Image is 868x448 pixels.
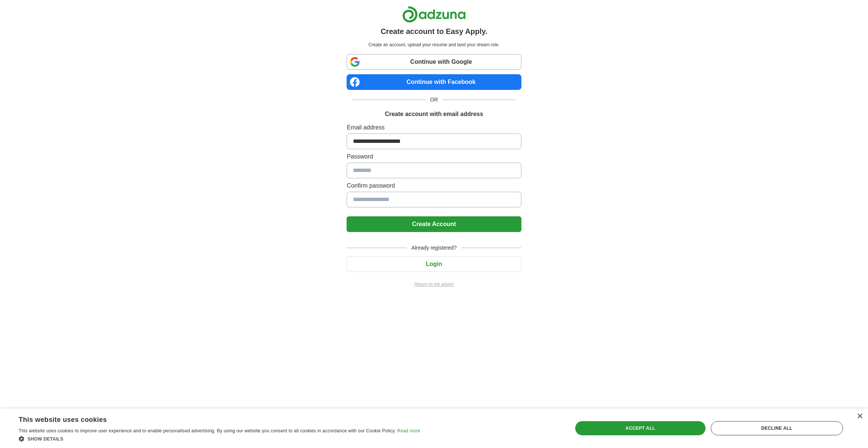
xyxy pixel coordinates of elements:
label: Email address [347,123,521,132]
span: OR [426,96,443,104]
label: Confirm password [347,181,521,190]
div: Accept all [575,421,705,435]
span: This website uses cookies to improve user experience and to enable personalised advertising. By u... [19,428,396,433]
a: Login [347,261,521,267]
a: Continue with Facebook [347,74,521,90]
div: Close [857,414,862,419]
span: Show details [28,436,63,442]
button: Login [347,256,521,272]
div: Show details [19,435,420,442]
a: Read more, opens a new window [397,428,420,433]
a: Continue with Google [347,54,521,70]
label: Password [347,152,521,161]
button: Create Account [347,216,521,232]
h1: Create account to Easy Apply. [381,26,487,37]
a: Return to job advert [347,281,521,288]
p: Create an account, upload your resume and land your dream role. [348,41,520,48]
img: Adzuna logo [402,6,466,23]
div: Decline all [711,421,843,435]
h1: Create account with email address [385,110,483,119]
div: This website uses cookies [19,413,402,424]
span: Already registered? [407,244,461,252]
